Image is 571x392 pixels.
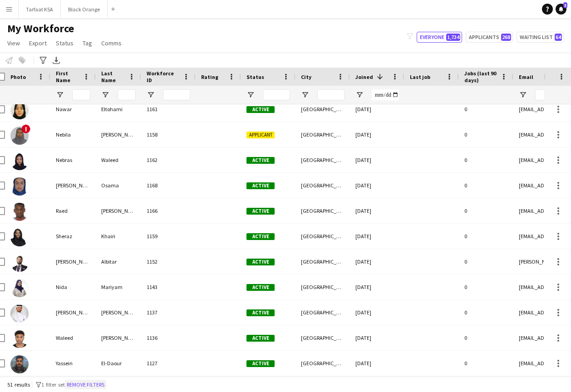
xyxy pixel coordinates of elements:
button: Open Filter Menu [101,91,109,99]
div: [DATE] [350,325,404,350]
div: Nebras [50,147,96,172]
div: Eltohami [96,97,141,122]
div: 0 [459,198,513,223]
div: Albitar [96,249,141,274]
span: Comms [101,39,122,47]
div: [GEOGRAPHIC_DATA] [295,325,350,350]
div: 1158 [141,122,196,147]
span: 1 filter set [41,381,65,388]
div: 1127 [141,351,196,376]
div: [DATE] [350,97,404,122]
span: Active [246,208,275,215]
div: [PERSON_NAME] [50,249,96,274]
div: [DATE] [350,198,404,223]
button: Waiting list64 [517,32,564,43]
div: [GEOGRAPHIC_DATA] [295,300,350,325]
span: Active [246,335,275,342]
img: Nora Osama [10,177,29,196]
div: 1152 [141,249,196,274]
input: Joined Filter Input [372,89,399,100]
span: Email [519,73,533,80]
img: Raed Abdullah [10,203,29,221]
div: 0 [459,351,513,376]
span: Rating [201,73,218,80]
a: Comms [98,37,125,49]
span: Active [246,259,275,265]
button: Black Orange [61,0,108,18]
span: Last Name [101,70,125,83]
span: 3 [563,2,567,8]
button: Open Filter Menu [246,91,255,99]
div: Sheraz [50,224,96,249]
button: Remove filters [65,380,106,390]
span: Last job [410,73,430,80]
div: 0 [459,122,513,147]
span: Active [246,309,275,316]
div: [DATE] [350,122,404,147]
div: 0 [459,97,513,122]
div: Waleed [50,325,96,350]
div: [GEOGRAPHIC_DATA] [295,274,350,299]
div: 0 [459,274,513,299]
div: [DATE] [350,173,404,198]
img: Sheraz Khairi [10,228,29,246]
app-action-btn: Export XLSX [51,55,62,66]
span: My Workforce [7,22,74,35]
span: ! [21,124,30,133]
div: [GEOGRAPHIC_DATA] [295,97,350,122]
div: Mariyam [96,274,141,299]
input: First Name Filter Input [72,89,90,100]
div: 1137 [141,300,196,325]
span: Joined [355,73,373,80]
span: Active [246,233,275,240]
span: Active [246,157,275,164]
span: Active [246,106,275,113]
img: Nebras Waleed [10,152,29,170]
div: Waleed [96,147,141,172]
div: [PERSON_NAME] [96,300,141,325]
span: City [301,73,311,80]
div: 0 [459,325,513,350]
button: Everyone1,734 [417,32,462,43]
div: 1166 [141,198,196,223]
div: 1161 [141,97,196,122]
div: 1136 [141,325,196,350]
div: Nawar [50,97,96,122]
img: Mohammed El-Hassan [10,304,29,323]
span: First Name [56,70,79,83]
button: Open Filter Menu [147,91,155,99]
div: Raed [50,198,96,223]
div: [PERSON_NAME] [96,122,141,147]
div: Osama [96,173,141,198]
div: [GEOGRAPHIC_DATA] [295,122,350,147]
span: Photo [10,73,26,80]
div: [GEOGRAPHIC_DATA] [295,173,350,198]
button: Open Filter Menu [519,91,527,99]
div: [PERSON_NAME] [96,325,141,350]
span: 64 [555,34,562,41]
div: El-Daour [96,351,141,376]
div: 0 [459,147,513,172]
div: [GEOGRAPHIC_DATA] [295,147,350,172]
span: Jobs (last 90 days) [464,70,497,83]
img: Nida Mariyam [10,279,29,297]
input: Workforce ID Filter Input [163,89,190,100]
div: 1143 [141,274,196,299]
img: Yassein El-Daour [10,355,29,373]
input: City Filter Input [317,89,345,100]
span: Active [246,284,275,291]
a: View [4,37,24,49]
button: Open Filter Menu [301,91,309,99]
span: Workforce ID [147,70,179,83]
img: Waleed Ibrahim [10,330,29,348]
div: [PERSON_NAME] [96,198,141,223]
a: 3 [556,4,566,15]
span: Status [246,73,264,80]
img: Mohammed Albitar [10,254,29,272]
div: [GEOGRAPHIC_DATA] [295,224,350,249]
div: Nebila [50,122,96,147]
div: Yassein [50,351,96,376]
span: Tag [83,39,92,47]
button: Applicants268 [466,32,513,43]
div: [GEOGRAPHIC_DATA] [295,249,350,274]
